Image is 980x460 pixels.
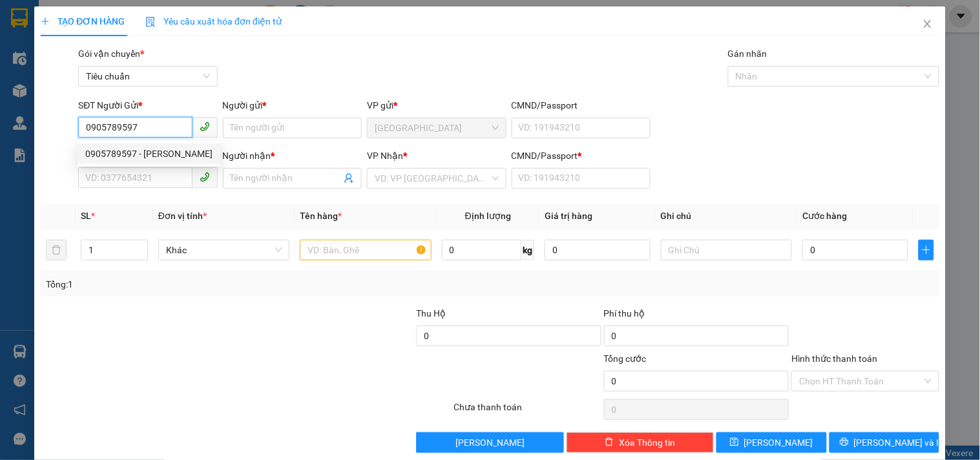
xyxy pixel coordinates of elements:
[11,40,142,56] div: TOÀN
[919,245,933,255] span: plus
[604,353,647,364] span: Tổng cước
[11,11,31,25] span: Gửi:
[166,240,282,260] span: Khác
[151,56,255,74] div: 0327076254
[300,240,431,260] input: VD: Bàn, Ghế
[923,19,933,29] span: close
[367,151,403,161] span: VP Nhận
[728,48,767,59] label: Gán nhãn
[661,240,792,260] input: Ghi Chú
[200,172,210,182] span: phone
[11,11,142,40] div: [GEOGRAPHIC_DATA]
[604,306,789,326] div: Phí thu hộ
[730,437,739,448] span: save
[802,211,847,221] span: Cước hàng
[545,240,651,260] input: 0
[46,277,379,291] div: Tổng: 1
[78,98,217,112] div: SĐT Người Gửi
[151,11,182,25] span: Nhận:
[41,17,50,26] span: plus
[512,98,651,112] div: CMND/Passport
[344,173,354,183] span: user-add
[223,98,362,112] div: Người gửi
[910,6,946,43] button: Close
[791,353,877,364] label: Hình thức thanh toán
[200,121,210,132] span: phone
[452,400,602,423] div: Chưa thanh toán
[41,16,125,26] span: TẠO ĐƠN HÀNG
[919,240,934,260] button: plus
[158,211,207,221] span: Đơn vị tính
[416,432,563,453] button: [PERSON_NAME]
[465,211,511,221] span: Định lượng
[145,16,282,26] span: Yêu cầu xuất hóa đơn điện tử
[151,40,255,56] div: NHẠN
[716,432,826,453] button: save[PERSON_NAME]
[656,204,797,229] th: Ghi chú
[605,437,614,448] span: delete
[521,240,534,260] span: kg
[78,48,144,59] span: Gói vận chuyển
[223,149,362,163] div: Người nhận
[545,211,592,221] span: Giá trị hàng
[375,118,498,138] span: Đà Nẵng
[829,432,939,453] button: printer[PERSON_NAME] và In
[11,56,142,74] div: 0905173143
[567,432,714,453] button: deleteXóa Thông tin
[840,437,849,448] span: printer
[512,149,651,163] div: CMND/Passport
[455,435,525,450] span: [PERSON_NAME]
[81,211,91,221] span: SL
[85,147,213,161] div: 0905789597 - [PERSON_NAME]
[86,67,209,86] span: Tiêu chuẩn
[78,143,220,164] div: 0905789597 - CHINH
[300,211,342,221] span: Tên hàng
[145,17,156,27] img: icon
[151,74,255,89] div: 0
[151,11,255,40] div: [PERSON_NAME]
[46,240,67,260] button: delete
[744,435,813,450] span: [PERSON_NAME]
[854,435,944,450] span: [PERSON_NAME] và In
[416,308,446,319] span: Thu Hộ
[619,435,675,450] span: Xóa Thông tin
[367,98,506,112] div: VP gửi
